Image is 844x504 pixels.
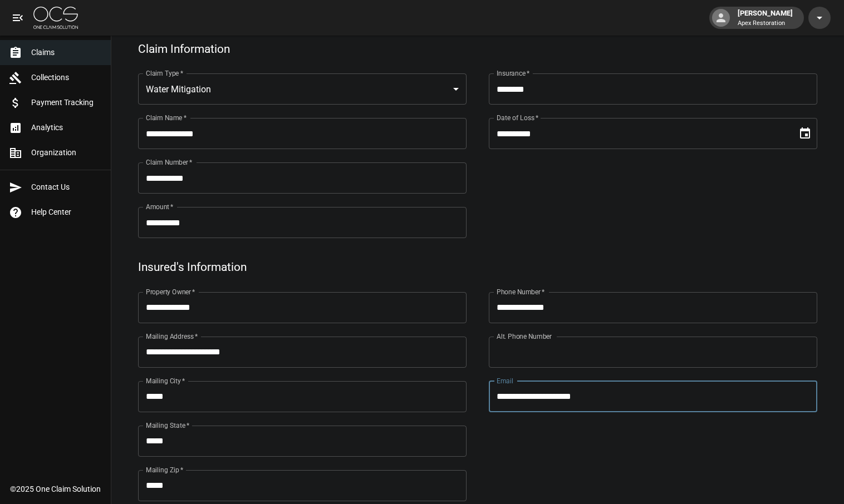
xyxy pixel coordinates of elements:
img: ocs-logo-white-transparent.png [33,7,78,29]
span: Contact Us [31,181,102,193]
span: Help Center [31,206,102,218]
label: Insurance [497,68,529,78]
span: Payment Tracking [31,97,102,108]
label: Mailing Address [146,332,198,341]
span: Collections [31,72,102,83]
label: Phone Number [497,287,544,297]
label: Mailing Zip [146,465,184,475]
label: Claim Number [146,157,192,167]
div: © 2025 One Claim Solution [10,483,101,495]
div: [PERSON_NAME] [733,8,797,28]
label: Alt. Phone Number [497,332,552,341]
label: Date of Loss [497,113,538,122]
div: Water Mitigation [138,73,467,105]
span: Claims [31,47,102,58]
span: Analytics [31,122,102,134]
label: Amount [146,202,174,211]
label: Claim Name [146,113,187,122]
button: Choose date, selected date is Sep 14, 2025 [794,122,816,145]
label: Mailing City [146,376,185,386]
button: open drawer [7,7,29,29]
label: Claim Type [146,68,183,78]
label: Property Owner [146,287,195,297]
label: Email [497,376,513,386]
p: Apex Restoration [738,19,793,28]
span: Organization [31,147,102,159]
label: Mailing State [146,421,189,430]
